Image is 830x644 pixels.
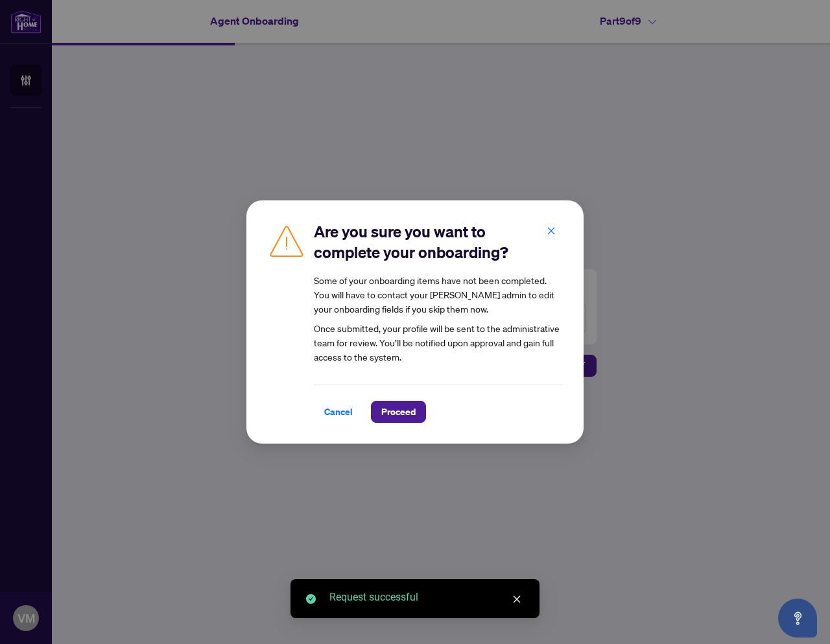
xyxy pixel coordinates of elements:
[314,273,563,316] div: Some of your onboarding items have not been completed. You will have to contact your [PERSON_NAME...
[371,401,426,423] button: Proceed
[314,221,563,263] h2: Are you sure you want to complete your onboarding?
[306,594,316,604] span: check-circle
[547,226,556,235] span: close
[329,590,524,605] div: Request successful
[512,595,521,604] span: close
[267,221,306,260] img: Caution Icon
[324,401,353,422] span: Cancel
[778,599,817,638] button: Open asap
[510,592,524,606] a: Close
[314,401,363,423] button: Cancel
[314,273,563,364] article: Once submitted, your profile will be sent to the administrative team for review. You’ll be notifi...
[381,401,416,422] span: Proceed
